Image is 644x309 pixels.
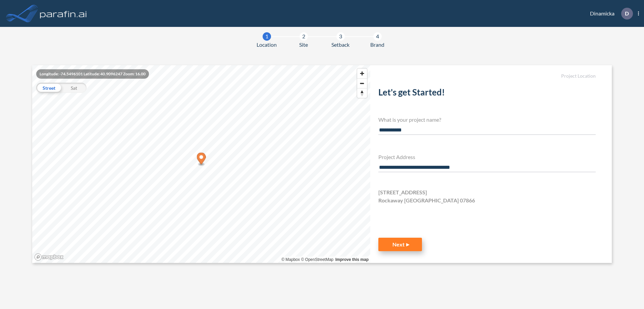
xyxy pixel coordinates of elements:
[357,69,367,78] button: Zoom in
[281,257,300,262] a: Mapbox
[32,65,370,263] canvas: Map
[357,88,367,98] button: Reset bearing to north
[357,78,367,88] button: Zoom out
[197,153,206,166] div: Map marker
[61,83,87,93] div: Sat
[257,41,277,49] span: Location
[378,238,422,251] button: Next
[331,41,350,49] span: Setback
[263,32,271,41] div: 1
[373,32,382,41] div: 4
[370,41,384,49] span: Brand
[378,154,596,160] h4: Project Address
[580,8,639,20] div: Dinamicka
[625,10,629,16] p: D
[357,79,367,88] span: Zoom out
[36,69,149,79] div: Longitude: -74.5496101 Latitude: 40.9096247 Zoom: 16.00
[378,73,596,79] h5: Project Location
[36,83,61,93] div: Street
[335,257,369,262] a: Improve this map
[378,188,427,196] span: [STREET_ADDRESS]
[378,87,596,100] h2: Let's get Started!
[39,7,88,20] img: logo
[34,253,64,261] a: Mapbox homepage
[357,88,367,98] span: Reset bearing to north
[336,32,345,41] div: 3
[378,116,596,123] h4: What is your project name?
[378,196,475,204] span: Rockaway [GEOGRAPHIC_DATA] 07866
[299,41,308,49] span: Site
[301,257,333,262] a: OpenStreetMap
[300,32,308,41] div: 2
